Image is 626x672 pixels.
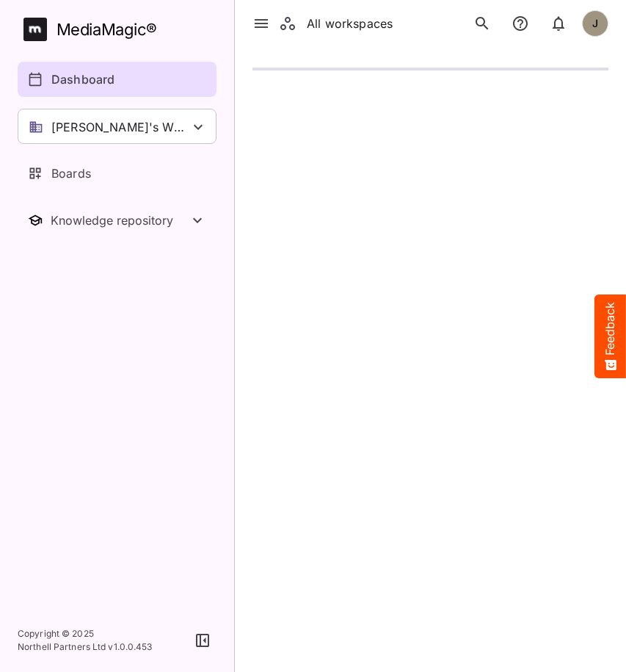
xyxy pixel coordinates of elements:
p: Dashboard [51,71,114,88]
a: Boards [18,156,216,191]
a: MediaMagic® [23,18,216,41]
a: Dashboard [18,62,216,97]
div: Knowledge repository [51,213,189,228]
button: Toggle Knowledge repository [18,203,216,238]
nav: Knowledge repository [18,203,216,238]
button: notifications [506,9,535,38]
button: Feedback [594,295,626,378]
p: Northell Partners Ltd v 1.0.0.453 [18,640,153,654]
button: notifications [544,9,573,38]
p: Boards [51,165,91,182]
p: Copyright © 2025 [18,627,153,640]
button: search [467,9,497,38]
p: [PERSON_NAME]'s Workspace [51,118,189,136]
div: MediaMagic ® [57,18,157,42]
div: J [582,10,608,37]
